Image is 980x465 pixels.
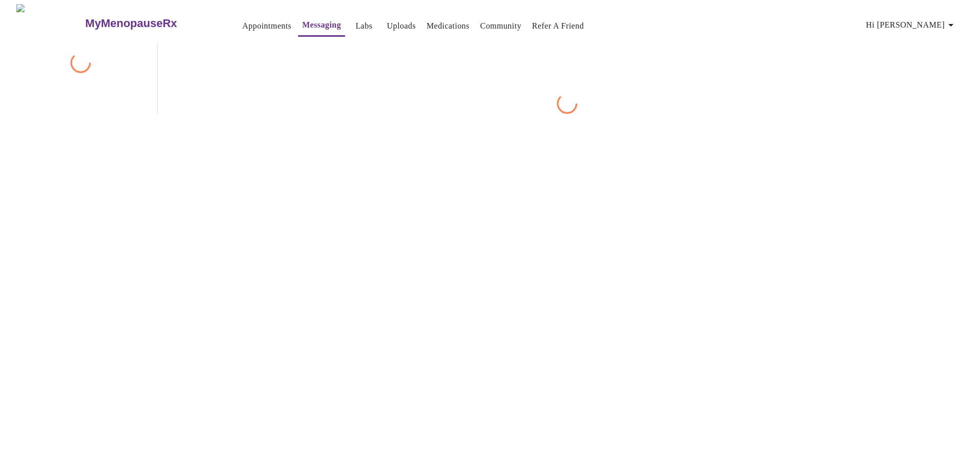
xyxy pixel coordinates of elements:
[528,16,588,36] button: Refer a Friend
[476,16,526,36] button: Community
[532,19,584,33] a: Refer a Friend
[480,19,522,33] a: Community
[84,6,218,41] a: MyMenopauseRx
[356,19,373,33] a: Labs
[85,17,177,30] h3: MyMenopauseRx
[238,16,296,36] button: Appointments
[16,4,84,42] img: MyMenopauseRx Logo
[242,19,291,33] a: Appointments
[298,15,345,37] button: Messaging
[387,19,416,33] a: Uploads
[348,16,380,36] button: Labs
[862,15,961,35] button: Hi [PERSON_NAME]
[427,19,470,33] a: Medications
[423,16,474,36] button: Medications
[866,18,957,32] span: Hi [PERSON_NAME]
[302,18,341,32] a: Messaging
[383,16,420,36] button: Uploads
